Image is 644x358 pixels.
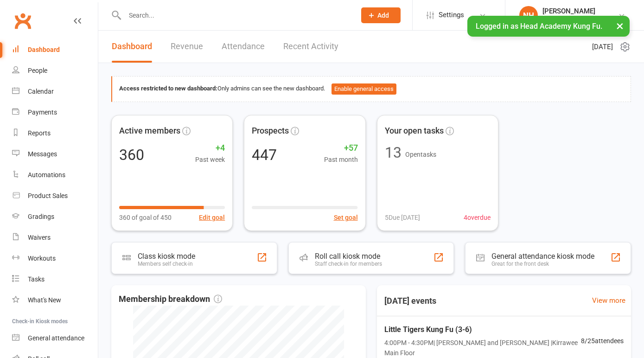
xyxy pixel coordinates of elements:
a: Messages [12,144,98,165]
a: Revenue [171,31,203,63]
a: Workouts [12,248,98,269]
span: 8 / 25 attendees [581,336,624,346]
div: Only admins can see the new dashboard. [119,83,624,95]
div: NH [519,6,538,25]
button: Enable general access [332,83,396,95]
span: Add [377,12,389,19]
a: Dashboard [12,39,98,60]
a: Reports [12,123,98,144]
div: [PERSON_NAME] [542,7,612,15]
span: Membership breakdown [119,293,222,306]
div: Calendar [28,88,54,95]
span: Open tasks [405,151,436,158]
a: People [12,60,98,81]
a: Waivers [12,227,98,248]
span: Settings [439,5,464,26]
div: Workouts [28,255,56,262]
a: Recent Activity [283,31,338,63]
a: View more [592,295,625,306]
div: Product Sales [28,192,68,199]
div: Members self check-in [138,261,195,267]
input: Search... [122,9,349,22]
div: Payments [28,109,57,116]
span: +4 [195,141,225,155]
span: Logged in as Head Academy Kung Fu. [476,22,602,31]
span: 4 overdue [464,212,491,223]
div: General attendance kiosk mode [491,252,594,261]
span: Active members [119,124,180,138]
div: Roll call kiosk mode [315,252,382,261]
div: People [28,67,47,74]
strong: Access restricted to new dashboard: [119,85,217,92]
a: Clubworx [11,9,34,32]
a: Tasks [12,269,98,290]
div: Messages [28,150,57,158]
span: 5 Due [DATE] [385,212,420,223]
div: 360 [119,147,144,162]
span: Prospects [252,124,289,138]
a: Product Sales [12,185,98,206]
div: Automations [28,171,65,179]
div: General attendance [28,334,84,342]
div: Class kiosk mode [138,252,195,261]
span: Little Tigers Kung Fu (3-6) [384,324,581,336]
div: Head Academy Kung Fu [542,15,612,24]
a: Attendance [222,31,265,63]
span: Your open tasks [385,124,444,138]
div: Great for the front desk [491,261,594,267]
div: Reports [28,129,51,137]
button: Add [361,7,401,23]
a: Automations [12,165,98,185]
div: 13 [385,145,402,160]
a: Dashboard [112,31,152,63]
a: Payments [12,102,98,123]
a: Gradings [12,206,98,227]
div: Tasks [28,275,45,283]
div: Dashboard [28,46,60,53]
span: Past month [324,154,358,165]
span: +57 [324,141,358,155]
a: General attendance kiosk mode [12,328,98,349]
span: 360 of goal of 450 [119,212,172,223]
div: 447 [252,147,277,162]
div: What's New [28,296,61,304]
div: Gradings [28,213,54,220]
span: [DATE] [592,41,613,52]
h3: [DATE] events [377,293,444,309]
div: Staff check-in for members [315,261,382,267]
button: Edit goal [199,212,225,223]
a: Calendar [12,81,98,102]
span: Past week [195,154,225,165]
button: × [612,16,628,36]
button: Set goal [334,212,358,223]
a: What's New [12,290,98,311]
div: Waivers [28,234,51,241]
